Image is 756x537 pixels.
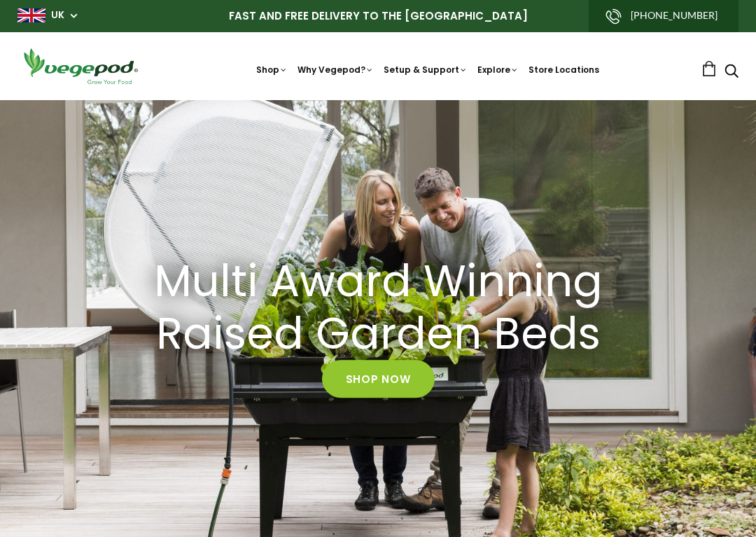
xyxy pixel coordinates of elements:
a: Shop Now [322,361,435,398]
a: Store Locations [528,64,599,76]
a: Shop [256,64,288,76]
a: Setup & Support [384,64,468,76]
img: Vegepod [17,46,143,86]
a: Multi Award Winning Raised Garden Beds [74,256,682,361]
img: gb_large.png [17,8,45,22]
a: Why Vegepod? [297,64,374,76]
a: Explore [477,64,519,76]
a: Search [724,65,738,80]
a: UK [51,8,64,22]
